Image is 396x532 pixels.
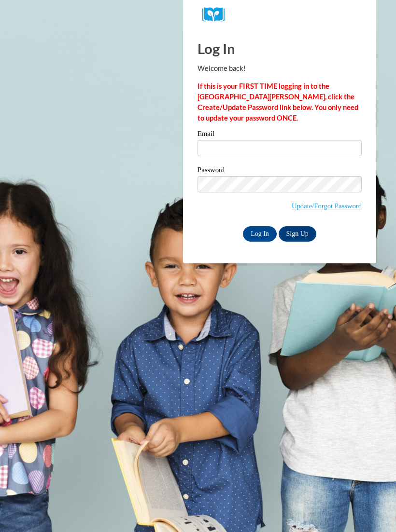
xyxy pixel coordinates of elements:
[198,82,358,122] strong: If this is your FIRST TIME logging in to the [GEOGRAPHIC_DATA][PERSON_NAME], click the Create/Upd...
[198,166,362,176] label: Password
[292,202,362,210] a: Update/Forgot Password
[198,130,362,140] label: Email
[243,226,277,242] input: Log In
[198,39,362,58] h1: Log In
[279,226,316,242] a: Sign Up
[198,63,362,74] p: Welcome back!
[202,7,231,22] img: Logo brand
[202,7,357,22] a: COX Campus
